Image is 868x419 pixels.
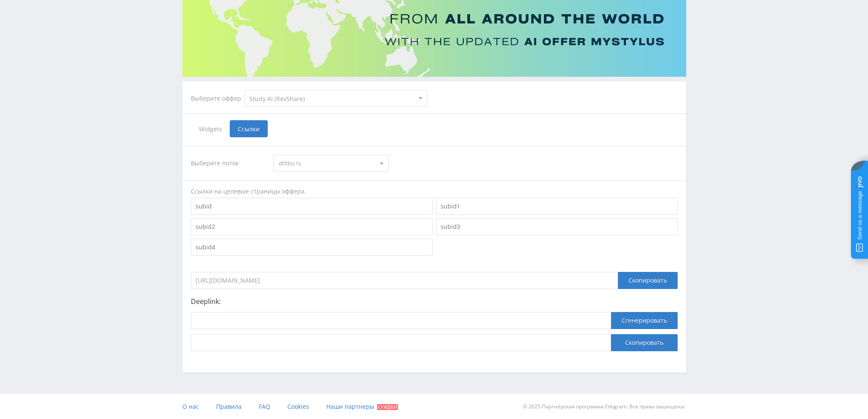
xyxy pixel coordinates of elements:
[259,402,270,410] span: FAQ
[377,404,398,410] span: Скидки
[279,155,375,171] span: dtfdoc1s
[191,187,678,196] div: Ссылки на целевые страницы оффера.
[191,239,433,256] input: subid4
[611,334,678,351] button: Скопировать
[618,272,678,289] div: Скопировать
[287,402,309,410] span: Cookies
[191,298,678,305] p: Deeplink:
[611,312,678,329] button: Сгенерировать
[191,218,433,235] input: subid2
[436,218,678,235] input: subid3
[230,120,268,137] span: Ссылки
[326,402,374,410] span: Наши партнеры
[216,402,242,410] span: Правила
[191,155,265,172] div: Выберите поток
[191,198,433,215] input: subid
[182,402,199,410] span: О нас
[191,120,230,137] span: Widgets
[191,95,245,102] div: Выберите оффер
[436,198,678,215] input: subid1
